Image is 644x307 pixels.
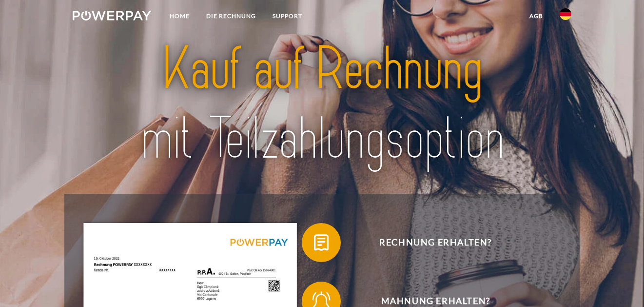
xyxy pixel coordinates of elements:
[316,223,555,262] span: Rechnung erhalten?
[264,7,311,25] a: SUPPORT
[521,7,551,25] a: agb
[97,31,546,178] img: title-powerpay_de.svg
[302,223,555,262] button: Rechnung erhalten?
[198,7,264,25] a: DIE RECHNUNG
[560,8,571,20] img: de
[309,230,333,255] img: qb_bill.svg
[73,11,151,20] img: logo-powerpay-white.svg
[161,7,198,25] a: Home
